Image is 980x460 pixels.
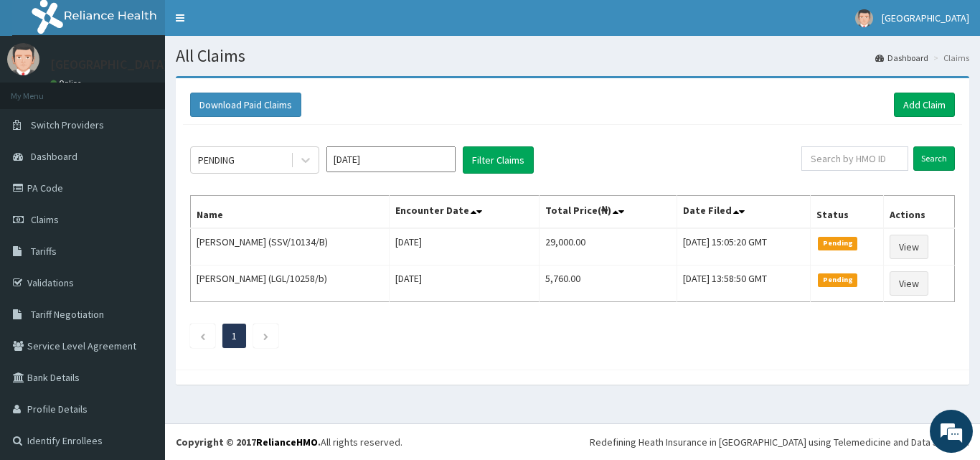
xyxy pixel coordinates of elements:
td: [DATE] [390,266,539,302]
span: Dashboard [31,150,77,163]
input: Select Month and Year [326,146,456,172]
td: 5,760.00 [539,266,677,302]
a: View [890,271,928,296]
a: Previous page [199,329,206,342]
th: Total Price(₦) [539,196,677,229]
span: [GEOGRAPHIC_DATA] [882,11,969,24]
span: Tariffs [31,245,57,258]
a: Add Claim [894,93,955,117]
a: View [890,235,928,259]
div: Redefining Heath Insurance in [GEOGRAPHIC_DATA] using Telemedicine and Data Science! [590,435,969,449]
td: [PERSON_NAME] (LGL/10258/b) [191,266,390,302]
img: User Image [7,43,39,75]
a: Next page [263,329,269,342]
td: [DATE] 15:05:20 GMT [677,228,811,266]
span: Tariff Negotiation [31,308,104,321]
p: [GEOGRAPHIC_DATA] [50,58,169,71]
button: Download Paid Claims [190,93,301,117]
a: Online [50,78,85,88]
th: Actions [884,196,955,229]
a: Dashboard [875,52,928,64]
a: RelianceHMO [256,436,318,449]
th: Name [191,196,390,229]
footer: All rights reserved. [165,423,980,460]
li: Claims [930,52,969,64]
img: User Image [855,9,873,27]
button: Filter Claims [463,146,534,174]
span: Pending [818,273,857,286]
a: Page 1 is your current page [232,329,237,342]
th: Status [811,196,884,229]
td: 29,000.00 [539,228,677,266]
div: PENDING [198,153,235,167]
strong: Copyright © 2017 . [176,436,321,449]
td: [DATE] [390,228,539,266]
span: Pending [818,237,857,250]
th: Encounter Date [390,196,539,229]
td: [PERSON_NAME] (SSV/10134/B) [191,228,390,266]
input: Search [913,146,955,171]
th: Date Filed [677,196,811,229]
span: Switch Providers [31,118,104,131]
span: Claims [31,213,59,226]
input: Search by HMO ID [801,146,908,171]
h1: All Claims [176,47,969,65]
td: [DATE] 13:58:50 GMT [677,266,811,302]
